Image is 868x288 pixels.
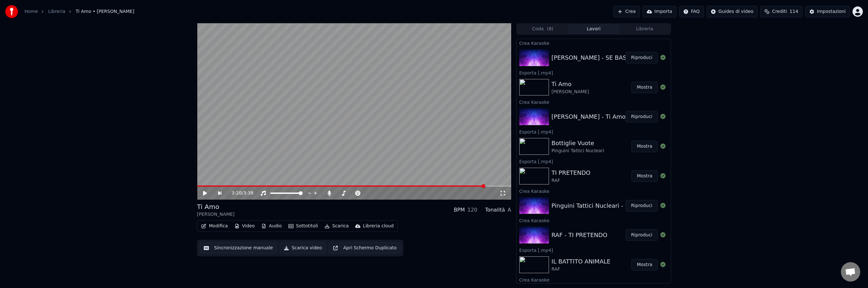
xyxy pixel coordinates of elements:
span: Crediti [772,8,787,15]
button: Crediti114 [760,6,802,17]
button: Impostazioni [805,6,850,17]
button: Guides di video [707,6,758,17]
div: Libreria cloud [363,223,394,229]
button: Scarica [322,222,351,231]
div: Esporta [.mp4] [517,246,671,254]
div: RAF [552,266,611,273]
span: ( 8 ) [547,26,553,32]
div: IL BATTITO ANIMALE [552,257,611,266]
div: RAF - TI PRETENDO [552,231,607,240]
div: Esporta [.mp4] [517,157,671,165]
div: Crea Karaoke [517,276,671,283]
button: Mostra [631,141,658,152]
div: Crea Karaoke [517,187,671,195]
div: Pinguini Tattici Nucleari - Bottiglie Vuote [552,201,668,210]
button: FAQ [679,6,704,17]
button: Mostra [631,170,658,182]
div: / [232,190,247,196]
button: Crea [613,6,640,17]
div: [PERSON_NAME] [197,211,234,218]
button: Video [232,222,257,231]
div: Impostazioni [817,8,846,15]
div: Bottiglie Vuote [552,139,604,148]
div: [PERSON_NAME] [552,89,589,95]
a: Libreria [48,8,65,15]
nav: breadcrumb [25,8,134,15]
div: [PERSON_NAME] - SE BASTASSE UNA CANZONE [552,53,690,62]
div: Ti Amo [552,80,589,89]
div: Ti Amo [197,202,234,211]
div: Pinguini Tattici Nucleari [552,148,604,154]
div: 120 [468,206,478,214]
button: Modifica [199,222,231,231]
button: Importa [643,6,677,17]
div: Crea Karaoke [517,98,671,106]
div: Crea Karaoke [517,216,671,224]
div: BPM [454,206,465,214]
span: 114 [790,8,798,15]
button: Riproduci [625,52,658,64]
div: Crea Karaoke [517,39,671,47]
div: A [508,206,511,214]
button: Riproduci [625,200,658,212]
span: 3:38 [243,190,253,196]
div: Aprire la chat [841,262,860,282]
img: youka [5,5,18,18]
div: [PERSON_NAME] - Ti Amo [552,112,625,121]
button: Audio [259,222,284,231]
span: Ti Amo • [PERSON_NAME] [76,8,134,15]
button: Scarica video [280,242,326,254]
button: Riproduci [625,111,658,123]
div: Esporta [.mp4] [517,69,671,76]
div: RAF [552,177,591,184]
button: Mostra [631,82,658,93]
div: Esporta [.mp4] [517,128,671,135]
span: 3:20 [232,190,242,196]
div: Tonalità [485,206,505,214]
a: Home [25,8,38,15]
button: Lavori [568,25,619,34]
button: Sottotitoli [286,222,321,231]
button: Coda [517,25,568,34]
button: Apri Schermo Duplicato [329,242,401,254]
button: Mostra [631,259,658,271]
div: TI PRETENDO [552,168,591,177]
button: Sincronizzazione manuale [200,242,277,254]
button: Riproduci [625,229,658,241]
button: Libreria [619,25,670,34]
